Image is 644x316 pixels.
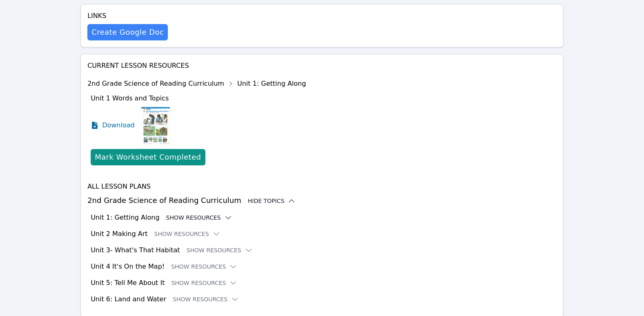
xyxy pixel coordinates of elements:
[91,27,164,38] span: Create Google Doc
[87,61,557,71] h4: Current Lesson Resources
[95,151,201,163] div: Mark Worksheet Completed
[248,197,296,205] button: Hide Topics
[91,245,180,255] h3: Unit 3- What's That Habitat
[91,94,169,102] span: Unit 1 Words and Topics
[87,195,557,206] h3: 2nd Grade Science of Reading Curriculum
[91,105,135,146] a: Download
[91,262,165,271] h3: Unit 4 It's On the Map!
[87,182,557,191] h4: All Lesson Plans
[87,24,168,40] button: Create Google Doc
[171,279,237,287] button: Show Resources
[141,105,170,146] img: Unit 1 Words and Topics
[87,11,168,21] h4: Links
[91,213,159,223] h3: Unit 1: Getting Along
[154,230,221,238] button: Show Resources
[91,229,147,239] h3: Unit 2 Making Art
[102,120,135,130] span: Download
[187,246,253,254] button: Show Resources
[91,294,166,304] h3: Unit 6: Land and Water
[87,77,306,90] div: 2nd Grade Science of Reading Curriculum Unit 1: Getting Along
[173,295,239,303] button: Show Resources
[91,149,205,165] button: Mark Worksheet Completed
[166,214,232,222] button: Show Resources
[171,263,237,271] button: Show Resources
[91,278,165,288] h3: Unit 5: Tell Me About It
